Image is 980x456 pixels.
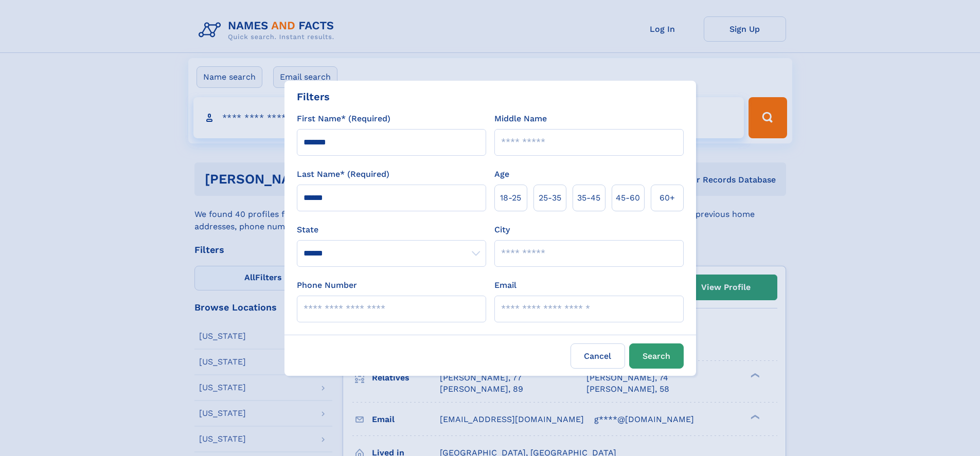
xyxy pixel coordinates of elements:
div: Filters [297,89,330,104]
label: Cancel [571,343,625,369]
label: City [494,224,510,236]
label: Last Name* (Required) [297,168,389,180]
label: State [297,224,486,236]
label: Phone Number [297,279,357,291]
label: Middle Name [494,113,547,125]
span: 18‑25 [500,192,521,204]
label: First Name* (Required) [297,113,390,125]
label: Email [494,279,516,291]
span: 45‑60 [616,192,640,204]
span: 25‑35 [539,192,561,204]
label: Age [494,168,509,180]
span: 60+ [660,192,675,204]
span: 35‑45 [577,192,600,204]
button: Search [629,343,684,369]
